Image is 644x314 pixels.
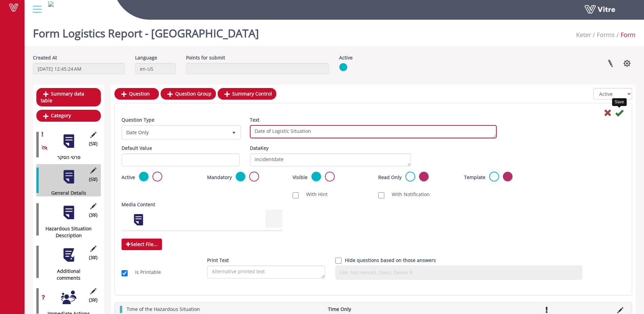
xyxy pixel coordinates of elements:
[250,117,259,123] label: Text
[161,88,216,100] a: Question Group
[122,174,135,181] label: Active
[123,126,228,138] span: Date Only
[250,145,269,152] label: DataKey
[36,268,96,281] div: Additional comments
[597,31,615,39] a: Forms
[385,191,430,198] label: With Notification
[293,174,308,181] label: Visible
[339,63,347,71] img: yes
[128,269,161,276] label: Is Printable
[36,110,101,121] a: Category
[339,54,353,61] label: Active
[122,145,152,152] label: Default Value
[48,1,54,7] img: 89a1e879-483e-4009-bea7-dbfb47cfb1c8.jpg
[122,239,162,250] span: Select File...
[135,54,157,61] label: Language
[122,201,155,208] label: Media Content
[299,191,328,198] label: With Hint
[89,212,97,219] span: (3 )
[89,254,97,261] span: (3 )
[378,192,384,198] input: With Notification
[464,174,485,181] label: Template
[612,98,627,106] div: Save
[615,31,636,39] li: Form
[293,192,299,198] input: With Hint
[378,174,402,181] label: Read Only
[33,17,259,46] h1: Form Logistics Report - [GEOGRAPHIC_DATA]
[325,306,400,313] li: Time Only
[207,174,232,181] label: Mandatory
[36,154,96,161] div: פרטי הסקר
[335,258,342,264] input: Hide question based on answer
[186,54,225,61] label: Points for submit
[89,176,97,183] span: (5 )
[114,88,159,100] a: Question
[228,126,240,138] span: select
[250,125,497,138] textarea: Date of the Hazardous Situation
[36,225,96,239] div: Hazardous Situation Description
[122,117,154,123] label: Question Type
[33,54,57,61] label: Created At
[576,31,591,39] span: 218
[250,153,411,167] textarea: incidentdate
[89,140,97,147] span: (5 )
[36,88,101,106] a: Summary data table
[218,88,276,100] a: Summary Control
[122,270,128,276] input: Is Printable
[89,297,97,303] span: (3 )
[36,190,96,196] div: General Details
[345,257,436,264] label: Hide questions based on those answers
[207,257,229,264] label: Print Text
[127,306,200,312] span: Time of the Hazardous Situation
[337,267,580,278] input: Like: Not relevant, David, Device 9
